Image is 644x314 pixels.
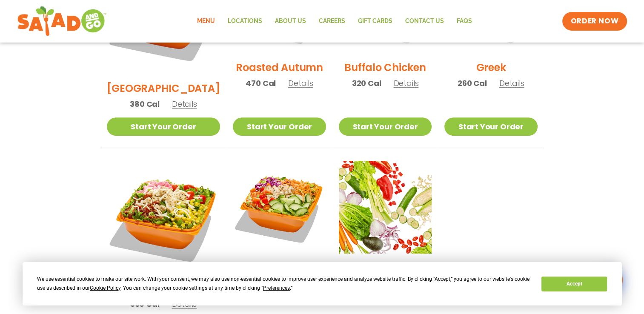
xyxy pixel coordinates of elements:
[172,299,197,309] span: Details
[399,11,450,31] a: Contact Us
[246,77,276,89] span: 470 Cal
[346,260,424,275] h2: Build Your Own
[17,4,107,38] img: new-SAG-logo-768×292
[107,161,220,274] img: Product photo for Jalapeño Ranch Salad
[269,11,312,31] a: About Us
[444,117,537,136] a: Start Your Order
[288,78,313,88] span: Details
[107,81,220,96] h2: [GEOGRAPHIC_DATA]
[23,262,622,305] div: Cookie Consent Prompt
[172,99,197,109] span: Details
[191,11,221,31] a: Menu
[90,285,120,291] span: Cookie Policy
[221,11,269,31] a: Locations
[191,11,478,31] nav: Menu
[263,285,290,291] span: Preferences
[352,11,399,31] a: GIFT CARDS
[393,78,418,88] span: Details
[130,98,160,110] span: 380 Cal
[269,260,291,275] h2: Thai
[37,275,531,293] div: We use essential cookies to make our site work. With your consent, we may also use non-essential ...
[571,16,618,26] span: ORDER NOW
[450,11,478,31] a: FAQs
[499,78,524,88] span: Details
[476,60,506,75] h2: Greek
[344,60,426,75] h2: Buffalo Chicken
[236,60,323,75] h2: Roasted Autumn
[107,117,220,136] a: Start Your Order
[458,77,487,89] span: 260 Cal
[312,11,352,31] a: Careers
[541,277,607,291] button: Accept
[339,161,432,254] img: Product photo for Build Your Own
[562,12,627,31] a: ORDER NOW
[233,161,326,254] img: Product photo for Thai Salad
[352,77,381,89] span: 320 Cal
[233,117,326,136] a: Start Your Order
[339,117,432,136] a: Start Your Order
